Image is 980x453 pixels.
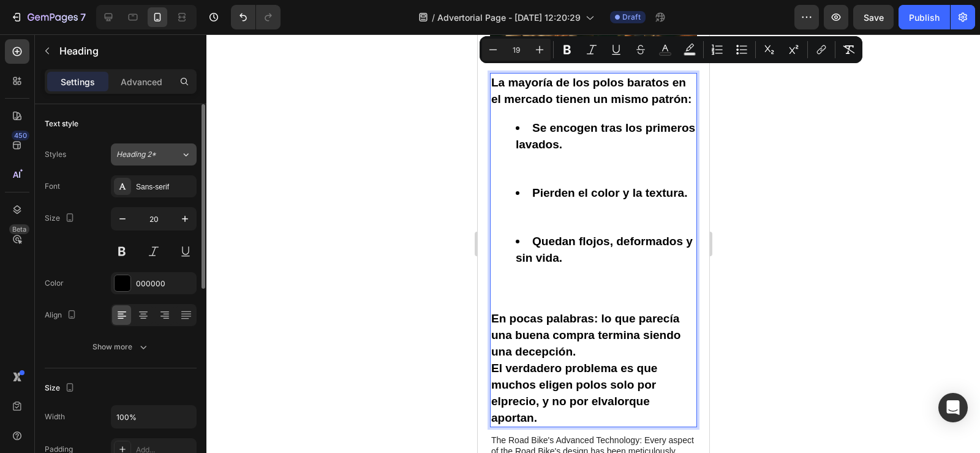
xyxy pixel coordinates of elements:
[61,75,95,88] p: Settings
[45,278,64,289] div: Color
[45,411,65,422] div: Width
[45,336,197,358] button: Show more
[432,11,435,24] span: /
[12,131,29,140] div: 450
[899,5,950,29] button: Publish
[231,5,281,29] div: Undo/Redo
[59,44,192,58] p: Heading
[136,181,194,192] div: Sans-serif
[622,12,641,23] span: Draft
[909,11,940,24] div: Publish
[45,307,79,324] div: Align
[9,224,29,234] div: Beta
[121,75,162,88] p: Advanced
[480,36,862,63] div: Editor contextual toolbar
[45,181,60,192] div: Font
[80,10,86,25] p: 7
[5,5,91,29] button: 7
[938,393,968,422] div: Open Intercom Messenger
[45,149,66,160] div: Styles
[116,149,156,160] span: Heading 2*
[92,341,149,353] div: Show more
[111,143,197,166] button: Heading 2*
[45,118,78,129] div: Text style
[864,12,884,23] span: Save
[136,278,194,289] div: 000000
[853,5,894,29] button: Save
[437,11,581,24] span: Advertorial Page - [DATE] 12:20:29
[45,210,77,227] div: Size
[45,380,77,397] div: Size
[478,34,709,453] iframe: Design area
[111,406,196,428] input: Auto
